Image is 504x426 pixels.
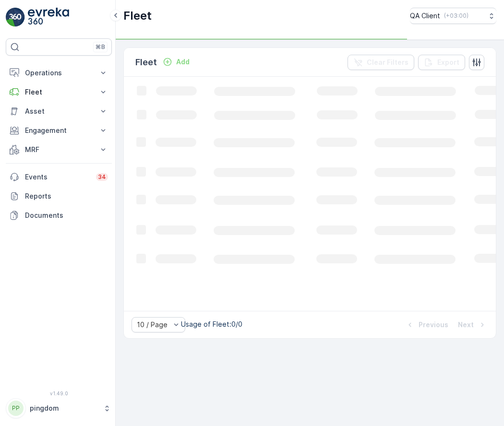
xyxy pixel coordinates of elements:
[419,320,448,330] p: Previous
[25,106,93,116] p: Asset
[367,58,408,67] p: Clear Filters
[123,8,152,24] p: Fleet
[410,8,496,24] button: QA Client(+03:00)
[25,87,93,97] p: Fleet
[96,43,105,51] p: ⌘B
[6,390,112,396] span: v 1.49.0
[25,211,108,220] p: Documents
[25,126,93,135] p: Engagement
[458,320,474,330] p: Next
[28,8,69,27] img: logo_light-DOdMpM7g.png
[25,68,93,78] p: Operations
[6,140,112,159] button: MRF
[25,145,93,154] p: MRF
[25,172,90,182] p: Events
[404,319,449,331] button: Previous
[6,83,112,102] button: Fleet
[410,11,440,21] p: QA Client
[437,58,459,67] p: Export
[457,319,488,331] button: Next
[135,56,157,69] p: Fleet
[6,102,112,121] button: Asset
[98,173,106,181] p: 34
[444,12,468,20] p: ( +03:00 )
[6,121,112,140] button: Engagement
[6,63,112,83] button: Operations
[176,57,190,67] p: Add
[6,167,112,187] a: Events34
[8,401,24,416] div: PP
[6,187,112,206] a: Reports
[181,319,242,329] p: Usage of Fleet : 0/0
[6,398,112,418] button: PPpingdom
[418,55,465,70] button: Export
[30,403,98,413] p: pingdom
[348,55,414,70] button: Clear Filters
[25,191,108,201] p: Reports
[6,8,25,27] img: logo
[159,56,193,68] button: Add
[6,206,112,225] a: Documents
